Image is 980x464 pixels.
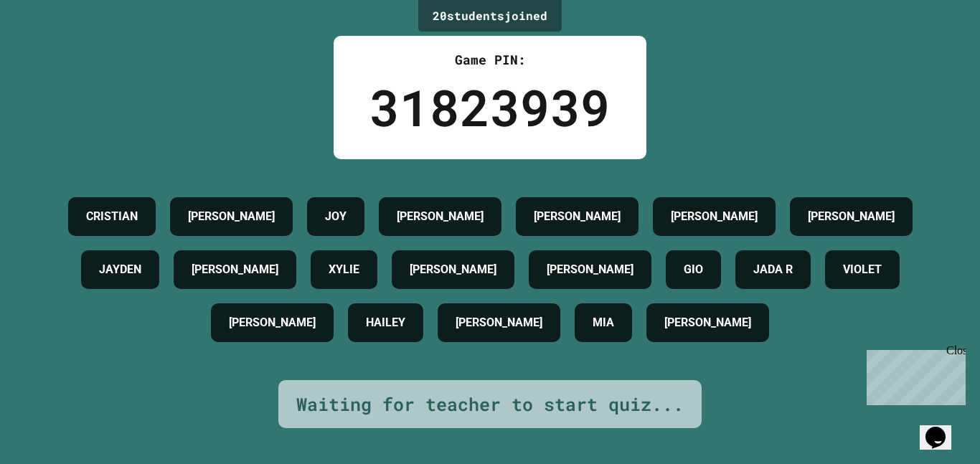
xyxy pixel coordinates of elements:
[397,208,484,225] h4: [PERSON_NAME]
[6,6,99,91] div: Chat with us now!Close
[410,261,496,278] h4: [PERSON_NAME]
[753,261,793,278] h4: JADA R
[188,208,275,225] h4: [PERSON_NAME]
[920,407,966,450] iframe: chat widget
[296,391,684,418] div: Waiting for teacher to start quiz...
[534,208,621,225] h4: [PERSON_NAME]
[366,314,405,331] h4: HAILEY
[369,50,611,70] div: Game PIN:
[229,314,316,331] h4: [PERSON_NAME]
[99,261,141,278] h4: JAYDEN
[456,314,542,331] h4: [PERSON_NAME]
[664,314,751,331] h4: [PERSON_NAME]
[86,208,138,225] h4: CRISTIAN
[861,344,966,405] iframe: chat widget
[808,208,895,225] h4: [PERSON_NAME]
[369,70,611,145] div: 31823939
[547,261,633,278] h4: [PERSON_NAME]
[843,261,882,278] h4: VIOLET
[192,261,278,278] h4: [PERSON_NAME]
[684,261,703,278] h4: GIO
[329,261,359,278] h4: XYLIE
[593,314,614,331] h4: MIA
[671,208,758,225] h4: [PERSON_NAME]
[325,208,347,225] h4: JOY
